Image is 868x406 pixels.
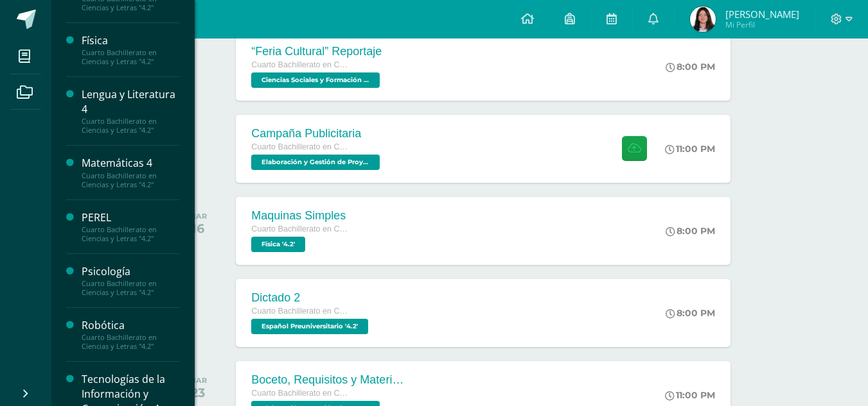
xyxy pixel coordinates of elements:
div: 8:00 PM [666,61,715,72]
span: Elaboración y Gestión de Proyectos '4.2' [251,155,380,170]
div: “Feria Cultural” Reportaje [251,45,383,58]
div: 8:00 PM [666,225,715,237]
span: Cuarto Bachillerato en Ciencias y Letras [251,142,348,151]
div: MAR [189,376,207,385]
span: Mi Perfil [725,19,799,30]
div: Cuarto Bachillerato en Ciencias y Letras "4.2" [82,333,179,351]
a: Lengua y Literatura 4Cuarto Bachillerato en Ciencias y Letras "4.2" [82,87,179,135]
div: Robótica [82,318,179,333]
span: Ciencias Sociales y Formación Ciudadana 4 '4.2' [251,72,380,88]
a: PERELCuarto Bachillerato en Ciencias y Letras "4.2" [82,210,179,243]
div: PEREL [82,210,179,225]
a: Matemáticas 4Cuarto Bachillerato en Ciencias y Letras "4.2" [82,156,179,189]
div: Matemáticas 4 [82,156,179,171]
span: Cuarto Bachillerato en Ciencias y Letras [251,307,348,316]
div: Dictado 2 [251,291,371,305]
span: Cuarto Bachillerato en Ciencias y Letras [251,389,348,398]
div: 11:00 PM [665,143,715,155]
div: Lengua y Literatura 4 [82,87,179,117]
span: Física '4.2' [251,237,305,252]
div: MAR [189,212,207,221]
div: Boceto, Requisitos y Materiales [251,373,405,387]
a: PsicologíaCuarto Bachillerato en Ciencias y Letras "4.2" [82,264,179,297]
div: Cuarto Bachillerato en Ciencias y Letras "4.2" [82,117,179,135]
span: Cuarto Bachillerato en Ciencias y Letras [251,224,348,233]
div: Psicología [82,264,179,279]
div: Cuarto Bachillerato en Ciencias y Letras "4.2" [82,171,179,189]
span: [PERSON_NAME] [725,8,799,21]
div: Física [82,33,179,48]
a: FísicaCuarto Bachillerato en Ciencias y Letras "4.2" [82,33,179,66]
img: f569adfe20e9fe3c2d6cb57b6bfc406b.png [690,6,716,32]
div: 11:00 PM [665,389,715,401]
a: RobóticaCuarto Bachillerato en Ciencias y Letras "4.2" [82,318,179,351]
div: Campaña Publicitaria [251,127,383,140]
div: Maquinas Simples [251,209,348,223]
div: Cuarto Bachillerato en Ciencias y Letras "4.2" [82,48,179,66]
div: 16 [189,221,207,236]
span: Español Preuniversitario '4.2' [251,319,368,334]
div: 23 [189,385,207,400]
div: Cuarto Bachillerato en Ciencias y Letras "4.2" [82,225,179,243]
span: Cuarto Bachillerato en Ciencias y Letras [251,60,348,69]
div: 8:00 PM [666,307,715,319]
div: Cuarto Bachillerato en Ciencias y Letras "4.2" [82,279,179,297]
